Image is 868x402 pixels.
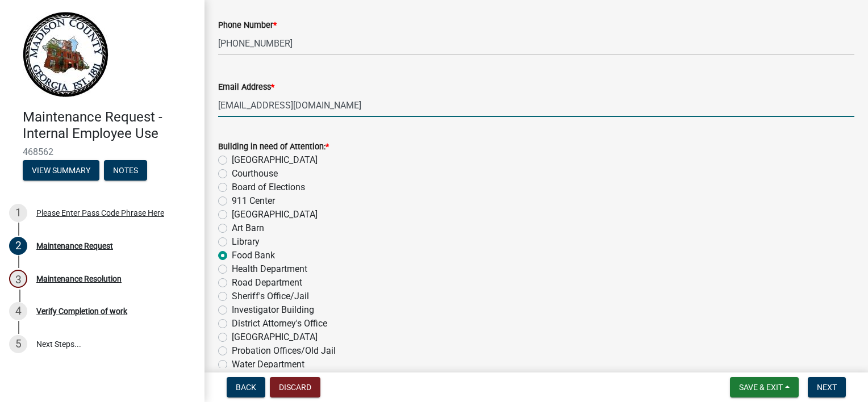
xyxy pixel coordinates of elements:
button: Next [808,377,846,397]
div: Verify Completion of work [36,307,127,315]
label: Board of Elections [232,181,305,194]
span: Back [236,383,256,392]
label: Email Address [218,83,274,91]
div: Maintenance Request [36,242,113,250]
wm-modal-confirm: Summary [23,166,99,175]
label: Probation Offices/Old Jail [232,344,336,358]
div: 1 [9,204,27,222]
label: Sheriff's Office/Jail [232,290,309,303]
label: [GEOGRAPHIC_DATA] [232,330,318,344]
wm-modal-confirm: Notes [104,166,147,175]
label: Library [232,235,260,249]
label: Health Department [232,262,307,276]
div: 4 [9,302,27,320]
label: District Attorney's Office [232,317,327,330]
button: View Summary [23,160,99,181]
button: Back [227,377,265,397]
label: Building in need of Attention: [218,143,329,151]
label: [GEOGRAPHIC_DATA] [232,208,318,221]
label: Water Department [232,358,304,371]
button: Save & Exit [730,377,799,397]
span: Next [817,383,837,392]
img: Madison County, Georgia [23,12,108,97]
div: Please Enter Pass Code Phrase Here [36,209,164,217]
label: Investigator Building [232,303,314,317]
label: Food Bank [232,249,275,262]
button: Discard [270,377,320,397]
label: Courthouse [232,167,278,181]
button: Notes [104,160,147,181]
div: 3 [9,270,27,288]
label: Road Department [232,276,302,290]
div: 5 [9,335,27,353]
h4: Maintenance Request - Internal Employee Use [23,109,195,142]
label: 911 Center [232,194,275,208]
label: Phone Number [218,22,277,30]
label: Art Barn [232,221,264,235]
div: 2 [9,237,27,255]
div: Maintenance Resolution [36,275,122,283]
span: Save & Exit [739,383,783,392]
span: 468562 [23,146,182,157]
label: [GEOGRAPHIC_DATA] [232,153,318,167]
